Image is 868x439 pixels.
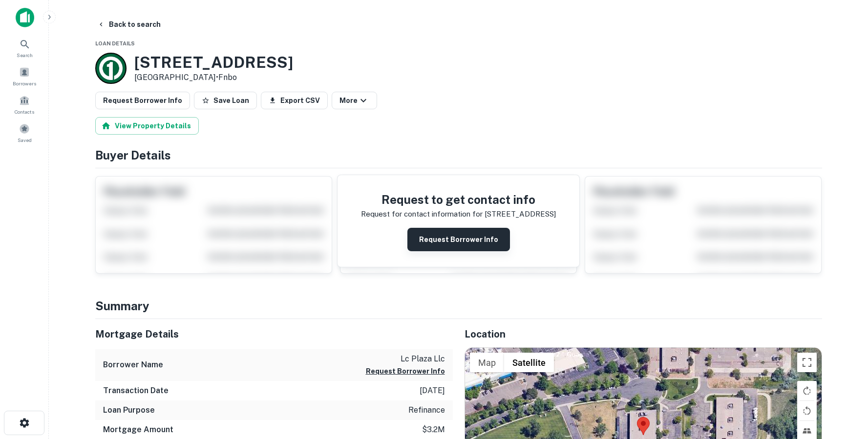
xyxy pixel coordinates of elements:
[420,385,445,397] p: [DATE]
[95,117,199,135] button: View Property Details
[3,63,46,89] a: Borrowers
[103,404,155,416] h6: Loan Purpose
[103,424,173,436] h6: Mortgage Amount
[361,208,483,220] p: Request for contact information for
[17,51,33,59] span: Search
[470,353,504,372] button: Show street map
[797,381,817,400] button: Rotate map clockwise
[465,327,822,341] h5: Location
[218,73,237,82] a: Fnbo
[819,361,868,408] iframe: Chat Widget
[93,16,165,33] button: Back to search
[15,108,34,116] span: Contacts
[95,40,135,46] span: Loan Details
[95,297,822,315] h4: Summary
[407,228,510,251] button: Request Borrower Info
[134,53,293,72] h3: [STREET_ADDRESS]
[261,92,328,109] button: Export CSV
[194,92,257,109] button: Save Loan
[103,359,163,371] h6: Borrower Name
[103,385,169,397] h6: Transaction Date
[504,353,554,372] button: Show satellite imagery
[408,404,445,416] p: refinance
[95,146,822,164] h4: Buyer Details
[332,92,377,109] button: More
[95,92,190,109] button: Request Borrower Info
[422,424,445,436] p: $3.2m
[134,72,293,83] p: [GEOGRAPHIC_DATA] •
[95,327,453,341] h5: Mortgage Details
[366,353,445,365] p: lc plaza llc
[13,80,36,87] span: Borrowers
[361,191,556,208] h4: Request to get contact info
[3,120,46,146] a: Saved
[18,136,32,144] span: Saved
[797,353,817,372] button: Toggle fullscreen view
[485,208,556,220] p: [STREET_ADDRESS]
[16,8,34,27] img: capitalize-icon.png
[797,401,817,420] button: Rotate map counterclockwise
[3,35,46,61] a: Search
[3,91,46,118] a: Contacts
[366,365,445,377] button: Request Borrower Info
